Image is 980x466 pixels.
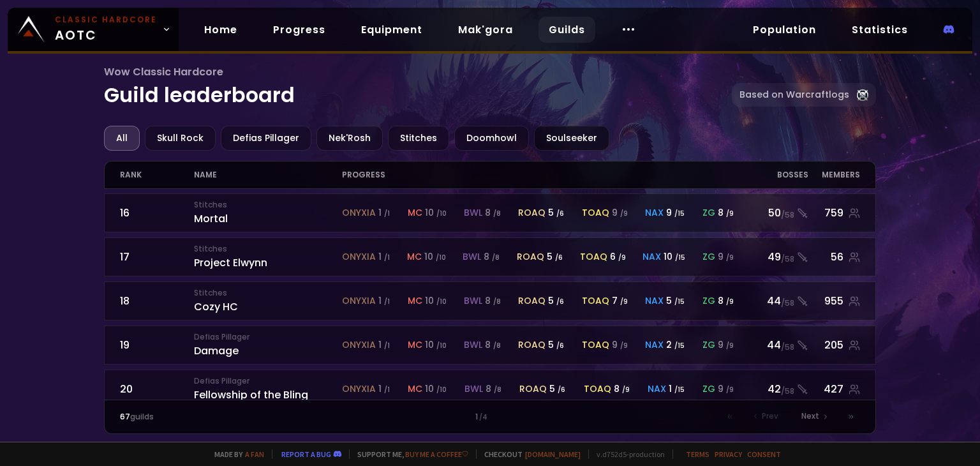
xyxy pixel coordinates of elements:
small: / 8 [493,341,501,350]
span: zg [702,338,715,352]
div: 1 [669,382,685,396]
a: a fan [245,449,264,459]
div: 1 [378,382,390,396]
a: Mak'gora [448,17,523,43]
div: rank [120,162,194,188]
small: / 1 [384,209,390,218]
div: Defias Pillager [221,126,311,151]
span: toaq [582,206,609,220]
small: / 58 [781,386,794,397]
div: 20 [120,381,194,397]
div: 8 [484,250,500,264]
div: 9 [718,250,734,264]
div: 44 [749,293,808,309]
small: / 58 [781,342,794,353]
div: 5 [548,338,564,352]
small: / 8 [494,385,501,395]
span: bwl [464,382,483,396]
span: onyxia [342,294,376,308]
span: roaq [518,338,546,352]
img: Warcraftlog [857,89,868,101]
div: 8 [718,294,734,308]
a: Report a bug [281,449,331,459]
small: / 15 [674,341,685,350]
span: nax [645,294,664,308]
div: 759 [808,205,860,221]
a: Population [743,17,826,43]
div: 17 [120,249,194,265]
div: 9 [718,382,734,396]
div: 9 [612,338,628,352]
a: 17StitchesProject Elwynnonyxia 1 /1mc 10 /10bwl 8 /8roaq 5 /6toaq 6 /9nax 10 /15zg 9 /949/5856 [104,237,876,276]
a: Statistics [842,17,918,43]
small: / 6 [556,297,564,306]
small: / 9 [620,209,628,218]
div: 8 [614,382,630,396]
div: 5 [547,250,563,264]
small: / 9 [726,209,734,218]
div: 8 [485,338,501,352]
span: bwl [464,294,482,308]
div: Skull Rock [145,126,216,151]
div: 955 [808,293,860,309]
small: / 15 [674,209,685,218]
div: 9 [612,206,628,220]
a: 18StitchesCozy HConyxia 1 /1mc 10 /10bwl 8 /8roaq 5 /6toaq 7 /9nax 5 /15zg 8 /944/58955 [104,282,876,320]
small: / 10 [436,385,447,395]
div: 5 [548,206,564,220]
small: / 8 [493,297,501,306]
div: 8 [485,206,501,220]
small: / 58 [781,253,794,265]
div: name [194,162,342,188]
span: zg [702,382,715,396]
span: onyxia [342,382,376,396]
div: Cozy HC [194,287,342,315]
a: Classic HardcoreAOTC [8,8,179,51]
small: / 9 [726,341,734,350]
div: Damage [194,331,342,359]
span: toaq [582,338,609,352]
span: roaq [518,206,546,220]
div: 10 [425,338,447,352]
small: / 8 [493,209,501,218]
a: Home [194,17,248,43]
small: / 8 [492,253,500,262]
a: 20Defias PillagerFellowship of the Blingonyxia 1 /1mc 10 /10bwl 8 /8roaq 5 /6toaq 8 /9nax 1 /15zg... [104,370,876,409]
small: Defias Pillager [194,375,342,387]
small: / 9 [726,297,734,306]
small: / 15 [674,297,685,306]
div: Project Elwynn [194,243,342,271]
small: / 9 [622,385,630,395]
small: / 10 [436,341,447,350]
span: bwl [463,250,481,264]
small: / 9 [620,297,628,306]
div: 427 [808,381,860,397]
div: 8 [486,382,501,396]
span: zg [702,250,715,264]
small: / 4 [479,412,487,423]
a: Buy me a coffee [405,449,468,459]
h1: Guild leaderboard [104,64,732,110]
span: zg [702,206,715,220]
small: / 1 [384,253,390,262]
div: members [808,162,860,188]
small: Classic Hardcore [55,14,157,26]
div: 8 [718,206,734,220]
span: mc [408,294,422,308]
span: v. d752d5 - production [588,449,665,459]
span: Prev [762,410,778,422]
a: Consent [747,449,781,459]
span: mc [408,382,422,396]
span: bwl [464,338,482,352]
span: nax [645,206,664,220]
small: / 6 [556,341,564,350]
span: Checkout [476,449,581,459]
a: Guilds [538,17,595,43]
small: Stitches [194,287,342,299]
span: mc [407,250,422,264]
div: 1 [378,338,390,352]
a: 16StitchesMortalonyxia 1 /1mc 10 /10bwl 8 /8roaq 5 /6toaq 9 /9nax 9 /15zg 8 /950/58759 [104,193,876,232]
small: / 58 [781,209,794,221]
div: guilds [120,411,305,423]
div: 1 [305,411,675,423]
